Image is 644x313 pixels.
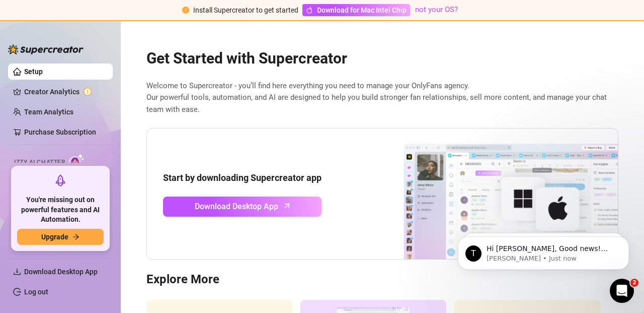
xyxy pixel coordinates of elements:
a: Download Desktop Apparrow-up [163,197,321,217]
a: Creator Analytics exclamation-circle [24,84,105,100]
span: Download Desktop App [195,200,278,213]
h2: Get Started with Supercreator [146,49,618,68]
a: Team Analytics [24,108,73,116]
span: arrow-right [72,233,79,240]
img: AI Chatter [69,154,85,168]
span: exclamation-circle [182,7,189,14]
span: Upgrade [41,233,68,241]
strong: Start by downloading Supercreator app [163,172,321,183]
span: Download Desktop App [24,268,98,276]
iframe: Intercom live chat [610,279,634,303]
span: Welcome to Supercreator - you’ll find here everything you need to manage your OnlyFans agency. Ou... [146,80,618,116]
span: rocket [54,174,66,186]
iframe: Intercom notifications message [443,215,644,286]
button: Upgradearrow-right [17,229,104,245]
a: Purchase Subscription [24,124,105,140]
span: arrow-up [281,200,293,212]
h3: Explore More [146,272,618,288]
img: logo-BBDzfeDw.svg [8,44,84,54]
span: download [13,268,21,276]
span: 2 [630,279,638,287]
a: not your OS? [415,5,458,14]
span: Download for Mac Intel Chip [317,5,407,16]
span: Install Supercreator to get started [193,6,298,14]
a: Log out [24,288,48,296]
span: You're missing out on powerful features and AI Automation. [17,195,104,225]
img: download app [366,129,618,260]
span: apple [306,7,313,14]
span: Izzy AI Chatter [14,158,65,167]
a: Setup [24,68,43,76]
a: Download for Mac Intel Chip [302,4,410,16]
